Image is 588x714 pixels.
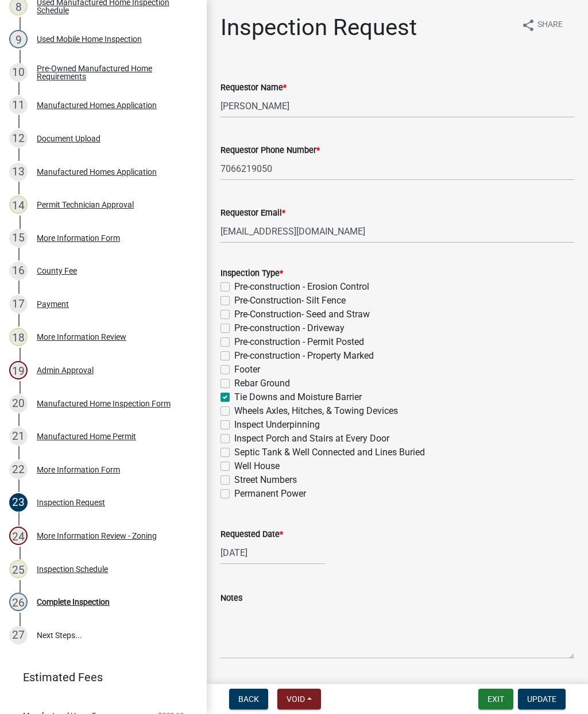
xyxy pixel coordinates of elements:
div: Inspection Request [37,498,105,506]
div: 27 [9,626,28,644]
input: mm/dd/yyyy [220,541,326,565]
button: shareShare [512,14,572,36]
div: Manufactured Home Inspection Form [37,400,171,408]
div: 14 [9,195,28,214]
div: 12 [9,129,28,148]
label: Pre-Construction- Seed and Straw [234,308,370,321]
div: 17 [9,295,28,313]
span: Update [527,694,556,704]
button: Exit [478,689,513,709]
div: 11 [9,96,28,114]
div: Admin Approval [37,366,94,374]
label: Inspect Porch and Stairs at Every Door [234,432,389,446]
label: Notes [220,594,242,602]
label: Requestor Name [220,84,287,92]
label: Street Numbers [234,473,297,487]
label: Rebar Ground [234,377,290,390]
button: Void [277,689,321,709]
label: Inspection Type [220,270,283,278]
div: 23 [9,493,28,512]
label: Tie Downs and Moisture Barrier [234,390,362,404]
div: 15 [9,229,28,247]
button: Back [229,689,268,709]
div: 21 [9,427,28,446]
h1: Inspection Request [220,14,417,41]
div: 18 [9,328,28,346]
label: Pre-construction - Driveway [234,321,345,335]
span: Void [287,694,305,704]
span: Back [238,694,259,704]
i: share [521,18,535,32]
div: 16 [9,262,28,280]
label: Wheels Axles, Hitches, & Towing Devices [234,404,398,418]
div: County Fee [37,267,77,275]
label: Well House [234,459,280,473]
div: More Information Review - Zoning [37,532,157,540]
div: More Information Review [37,333,126,341]
div: Inspection Schedule [37,565,108,573]
div: Complete Inspection [37,598,110,606]
label: Requestor Email [220,209,285,217]
div: Pre-Owned Manufactured Home Requirements [37,64,188,80]
div: Document Upload [37,135,100,143]
div: 13 [9,163,28,181]
div: Manufactured Home Permit [37,432,136,440]
label: Pre-Construction- Silt Fence [234,294,346,308]
div: Used Mobile Home Inspection [37,35,142,43]
div: 19 [9,361,28,379]
div: 20 [9,394,28,413]
button: Update [518,689,566,709]
div: Payment [37,300,69,308]
label: Pre-construction - Property Marked [234,349,374,363]
div: More Information Form [37,234,120,242]
a: Estimated Fees [9,666,188,689]
div: 25 [9,560,28,578]
label: Permanent Power [234,487,306,501]
label: Septic Tank & Well Connected and Lines Buried [234,446,425,459]
label: Pre-construction - Permit Posted [234,335,364,349]
span: Share [537,18,563,32]
div: Permit Technician Approval [37,201,134,209]
label: Requestor Phone Number [220,147,320,155]
div: 24 [9,527,28,545]
div: 10 [9,63,28,82]
label: Requested Date [220,531,283,539]
div: Manufactured Homes Application [37,168,157,176]
div: 9 [9,30,28,48]
div: More Information Form [37,466,120,474]
div: 22 [9,460,28,479]
div: Manufactured Homes Application [37,101,157,109]
label: Footer [234,363,260,377]
label: Pre-construction - Erosion Control [234,280,369,294]
div: 26 [9,593,28,611]
label: Inspect Underpinning [234,418,320,432]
